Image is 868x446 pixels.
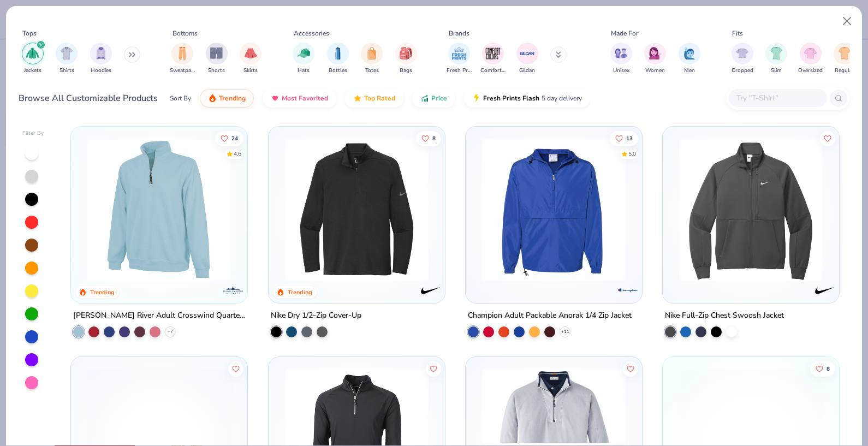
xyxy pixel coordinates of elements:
div: filter for Women [644,43,666,75]
img: Comfort Colors Image [485,45,501,62]
img: 122b5f97-c754-4bc0-9d54-47faf68b7695 [280,138,434,281]
div: filter for Jackets [22,43,44,75]
span: Hats [298,67,310,75]
img: trending.gif [208,94,217,103]
button: filter button [293,43,314,75]
div: [PERSON_NAME] River Adult Crosswind Quarter Zip Sweatshirt [73,309,245,323]
button: filter button [22,43,44,75]
button: Like [623,361,638,377]
img: Shorts Image [210,47,223,60]
img: 5dae992e-9f3c-4731-b560-f59fd71d84a4 [82,138,236,281]
button: filter button [834,43,855,75]
button: filter button [240,43,261,75]
button: filter button [90,43,112,75]
span: Fresh Prints [447,67,472,75]
span: + 11 [561,329,569,335]
span: Unisex [613,67,629,75]
img: Champion logo [617,280,639,301]
span: Gildan [519,67,535,75]
button: filter button [798,43,823,75]
div: filter for Sweatpants [170,43,195,75]
div: filter for Shirts [56,43,78,75]
span: Cropped [732,67,753,75]
button: Like [610,130,638,146]
button: Like [820,130,835,146]
div: 4.6 [234,150,241,158]
div: Browse All Customizable Products [19,92,158,105]
div: filter for Shorts [206,43,228,75]
div: filter for Totes [361,43,383,75]
button: filter button [206,43,228,75]
span: Trending [219,94,246,103]
div: filter for Regular [834,43,855,75]
img: Unisex Image [615,47,627,60]
button: Most Favorited [263,89,336,108]
span: 8 [827,366,830,372]
img: Skirts Image [245,47,257,60]
button: filter button [361,43,383,75]
div: Nike Full-Zip Chest Swoosh Jacket [665,309,784,323]
button: filter button [610,43,632,75]
span: Women [645,67,665,75]
span: Comfort Colors [480,67,506,75]
button: filter button [447,43,472,75]
img: Jackets Image [26,47,39,60]
img: Regular Image [839,47,851,60]
img: Gildan Image [519,45,536,62]
span: Shirts [60,67,74,75]
img: flash.gif [472,94,481,103]
span: Hoodies [91,67,111,75]
span: Most Favorited [282,94,328,103]
div: filter for Gildan [516,43,538,75]
img: 7b61a7ed-5181-4f6d-bb89-4c0ed9c20e12 [674,138,828,281]
img: d8d96977-8745-48f9-b2df-b3ab70816d8b [631,138,786,281]
div: Fits [732,28,743,38]
img: Totes Image [366,47,378,60]
div: Nike Dry 1/2-Zip Cover-Up [271,309,361,323]
button: Like [415,130,441,146]
button: filter button [765,43,787,75]
span: + 7 [168,329,173,335]
img: Slim Image [770,47,782,60]
div: filter for Unisex [610,43,632,75]
button: filter button [644,43,666,75]
span: Sweatpants [170,67,195,75]
div: filter for Slim [765,43,787,75]
button: Top Rated [345,89,403,108]
span: Bottles [329,67,347,75]
button: filter button [170,43,195,75]
span: Bags [400,67,412,75]
img: Sweatpants Image [176,47,188,60]
div: Brands [449,28,469,38]
img: Bags Image [400,47,412,60]
img: most_fav.gif [271,94,280,103]
div: filter for Men [679,43,700,75]
input: Try "T-Shirt" [735,92,819,104]
img: Nike logo [814,280,836,301]
button: Like [215,130,243,146]
div: Sort By [170,93,191,103]
button: Trending [200,89,254,108]
span: Totes [365,67,379,75]
button: filter button [679,43,700,75]
div: Bottoms [173,28,198,38]
span: 13 [626,135,633,141]
span: Slim [771,67,782,75]
div: Made For [611,28,638,38]
div: filter for Fresh Prints [447,43,472,75]
img: Bottles Image [332,47,344,60]
div: Filter By [22,129,44,138]
button: Fresh Prints Flash5 day delivery [464,89,590,108]
div: 5.0 [628,150,636,158]
span: Fresh Prints Flash [483,94,539,103]
div: filter for Hoodies [90,43,112,75]
img: 679055c3-4f6f-4b37-bd65-4a937d01c421 [477,138,631,281]
span: 24 [231,135,238,141]
span: Price [431,94,447,103]
button: filter button [732,43,753,75]
div: filter for Comfort Colors [480,43,506,75]
img: Oversized Image [804,47,817,60]
img: Fresh Prints Image [451,45,467,62]
span: Skirts [243,67,258,75]
span: Men [684,67,695,75]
